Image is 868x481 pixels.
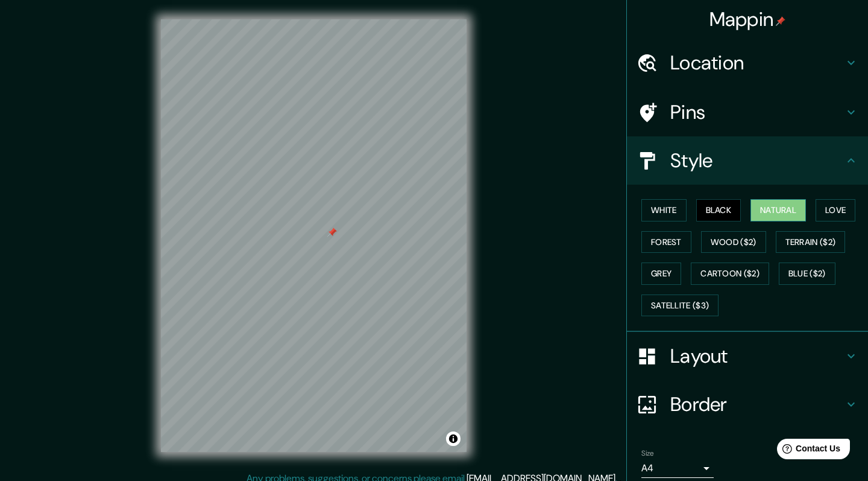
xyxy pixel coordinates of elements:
button: Terrain ($2) [776,231,846,253]
h4: Location [670,51,844,75]
canvas: Map [161,19,467,452]
button: Wood ($2) [701,231,766,253]
button: Love [816,199,855,221]
div: A4 [641,459,714,478]
h4: Pins [670,100,844,124]
button: Grey [641,263,681,285]
iframe: Help widget launcher [761,434,855,468]
div: Location [627,39,868,87]
button: White [641,199,687,221]
h4: Style [670,148,844,173]
button: Toggle attribution [446,432,461,446]
label: Size [641,448,654,459]
h4: Mappin [709,7,786,31]
img: pin-icon.png [776,16,785,26]
button: Black [696,199,741,221]
div: Pins [627,88,868,136]
button: Cartoon ($2) [691,263,769,285]
div: Border [627,380,868,428]
h4: Border [670,392,844,416]
button: Forest [641,231,691,253]
button: Natural [750,199,806,221]
button: Satellite ($3) [641,295,719,317]
div: Style [627,136,868,185]
button: Blue ($2) [779,263,835,285]
h4: Layout [670,344,844,368]
div: Layout [627,332,868,380]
